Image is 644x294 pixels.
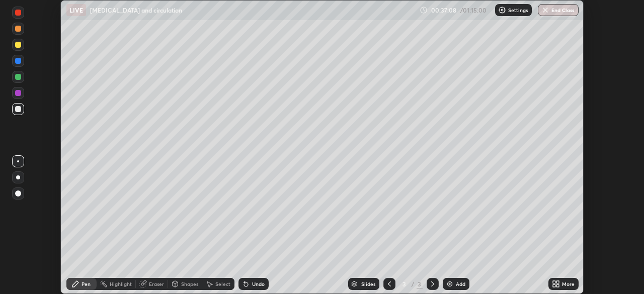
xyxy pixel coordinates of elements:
[215,281,230,286] div: Select
[538,4,579,16] button: End Class
[541,6,549,14] img: end-class-cross
[446,280,454,288] img: add-slide-button
[456,281,465,286] div: Add
[181,281,198,286] div: Shapes
[562,281,575,286] div: More
[252,281,265,286] div: Undo
[69,6,83,14] p: LIVE
[508,8,528,13] p: Settings
[110,281,132,286] div: Highlight
[399,281,410,287] div: 3
[498,6,506,14] img: class-settings-icons
[417,279,423,288] div: 3
[82,281,91,286] div: Pen
[149,281,164,286] div: Eraser
[361,281,375,286] div: Slides
[412,281,415,287] div: /
[90,6,182,14] p: [MEDICAL_DATA] and circulation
